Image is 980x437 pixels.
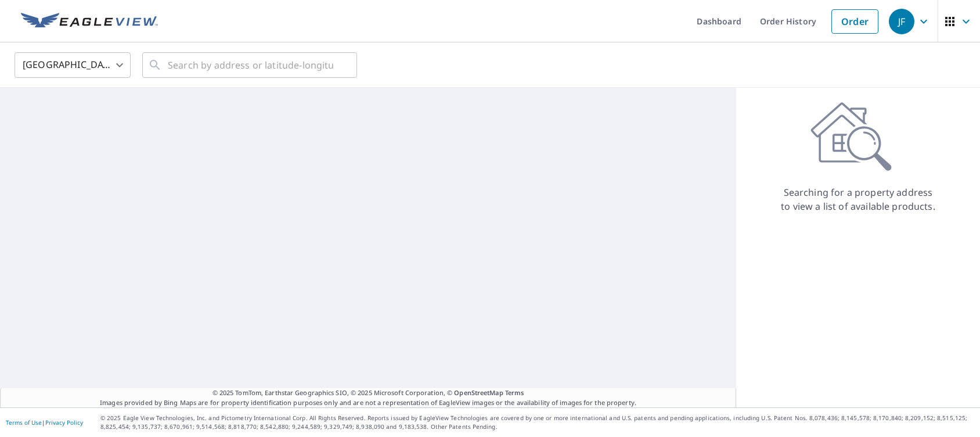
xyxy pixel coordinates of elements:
span: © 2025 TomTom, Earthstar Geographics SIO, © 2025 Microsoft Corporation, © [212,388,524,398]
img: EV Logo [21,13,158,30]
a: OpenStreetMap [454,388,503,397]
div: JF [889,9,914,34]
p: Searching for a property address to view a list of available products. [780,185,936,213]
a: Terms [505,388,524,397]
p: © 2025 Eagle View Technologies, Inc. and Pictometry International Corp. All Rights Reserved. Repo... [100,414,974,431]
p: | [6,419,83,426]
a: Terms of Use [6,418,42,427]
input: Search by address or latitude-longitude [168,49,333,81]
a: Order [831,9,878,34]
a: Privacy Policy [45,418,83,427]
div: [GEOGRAPHIC_DATA] [15,49,131,81]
